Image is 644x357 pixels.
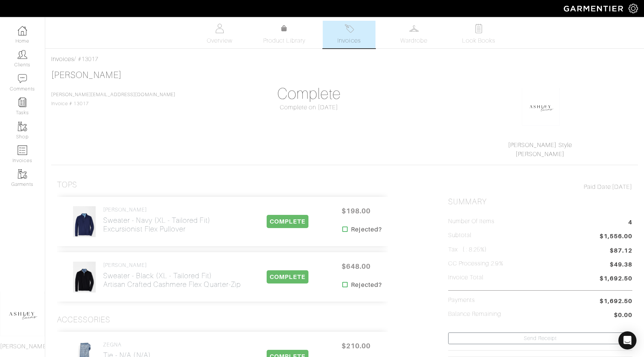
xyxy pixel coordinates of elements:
[57,315,111,325] h3: Accessories
[610,260,632,270] span: $49.38
[345,24,354,33] img: orders-27d20c2124de7fd6de4e0e44c1d41de31381a507db9b33961299e4e07d508b8c.svg
[448,297,475,304] h5: Payments
[51,56,74,63] a: Invoices
[73,206,96,237] img: wdzrjCPDRgbv5cP7h56wNBCp
[333,203,378,219] span: $198.00
[73,261,96,293] img: LZFKQhKFCbULyF8ab7JdSw8c
[337,36,360,45] span: Invoices
[600,274,632,284] span: $1,692.50
[628,218,632,228] span: 4
[448,311,502,318] h5: Balance Remaining
[448,274,484,281] h5: Invoice Total
[18,122,27,131] img: garments-icon-b7da505a4dc4fd61783c78ac3ca0ef83fa9d6f193b1c9dc38574b1d14d53ca28.png
[448,260,504,267] h5: CC Processing 2.9%
[18,50,27,59] img: clients-icon-6bae9207a08558b7cb47a8932f037763ab4055f8c8b6bfacd5dc20c3e0201464.png
[618,331,636,349] div: Open Intercom Messenger
[448,197,632,207] h2: Summary
[18,146,27,155] img: orders-icon-0abe47150d42831381b5fb84f609e132dff9fe21cb692f30cb5eec754e2cba89.png
[103,262,241,268] h4: [PERSON_NAME]
[610,246,632,255] span: $87.12
[448,182,632,192] div: [DATE]
[351,280,382,290] strong: Rejected?
[614,311,632,321] span: $0.00
[560,2,629,15] img: garmentier-logo-header-white-b43fb05a5012e4ada735d5af1a66efaba907eab6374d6393d1fbf88cb4ef424d.png
[584,184,612,190] span: Paid Date:
[51,55,638,64] div: / #13017
[400,36,427,45] span: Wardrobe
[600,232,632,242] span: $1,556.00
[263,36,306,45] span: Product Library
[462,36,496,45] span: Look Books
[103,207,211,233] a: [PERSON_NAME] Sweater - Navy (XL - Tailored Fit)Excursionist Flex Pullover
[51,70,122,80] a: [PERSON_NAME]
[217,103,401,112] div: Complete on [DATE]
[629,4,638,13] img: gear-icon-white-bd11855cb880d31180b6d7d6211b90ccbf57a29d726f0c71d8c61bd08dd39cc2.png
[508,142,572,149] a: [PERSON_NAME] Style
[103,216,211,233] h2: Sweater - Navy (XL - Tailored Fit) Excursionist Flex Pullover
[258,24,311,45] a: Product Library
[448,232,472,239] h5: Subtotal
[388,21,440,48] a: Wardrobe
[452,21,505,48] a: Look Books
[323,21,375,48] a: Invoices
[193,21,246,48] a: Overview
[18,98,27,107] img: reminder-icon-8004d30b9f0a5d33ae49ab947aed9ed385cf756f9e5892f1edd6e32f2345188e.png
[103,207,211,213] h4: [PERSON_NAME]
[409,24,419,33] img: wardrobe-487a4870c1b7c33e795ec22d11cfc2ed9d08956e64fb3008fe2437562e282088.svg
[333,338,378,354] span: $210.00
[600,297,632,306] span: $1,692.50
[267,215,308,228] span: COMPLETE
[51,92,175,97] a: [PERSON_NAME][EMAIL_ADDRESS][DOMAIN_NAME]
[516,151,565,158] a: [PERSON_NAME]
[351,225,382,234] strong: Rejected?
[333,258,378,274] span: $648.00
[207,36,232,45] span: Overview
[51,92,175,106] span: Invoice # 13017
[103,342,174,348] h4: ZEGNA
[18,74,27,83] img: comment-icon-a0a6a9ef722e966f86d9cbdc48e553b5cf19dbc54f86b18d962a5391bc8f6eb6.png
[215,24,224,33] img: basicinfo-40fd8af6dae0f16599ec9e87c0ef1c0a1fdea2edbe929e3d69a839185d80c458.svg
[18,169,27,179] img: garments-icon-b7da505a4dc4fd61783c78ac3ca0ef83fa9d6f193b1c9dc38574b1d14d53ca28.png
[103,271,241,289] h2: Sweater - Black (XL - Tailored Fit) Artisan Crafted Cashmere Flex Quarter-Zip
[448,218,495,225] h5: Number of Items
[217,85,401,103] h1: Complete
[18,26,27,35] img: dashboard-icon-dbcd8f5a0b271acd01030246c82b418ddd0df26cd7fceb0bd07c9910d44c42f6.png
[448,332,632,344] a: Send Receipt
[103,262,241,289] a: [PERSON_NAME] Sweater - Black (XL - Tailored Fit)Artisan Crafted Cashmere Flex Quarter-Zip
[474,24,484,33] img: todo-9ac3debb85659649dc8f770b8b6100bb5dab4b48dedcbae339e5042a72dfd3cc.svg
[448,246,487,253] h5: Tax ( : 8.25%)
[522,88,560,126] img: 1707588369461.png
[267,270,308,283] span: COMPLETE
[57,180,77,190] h3: Tops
